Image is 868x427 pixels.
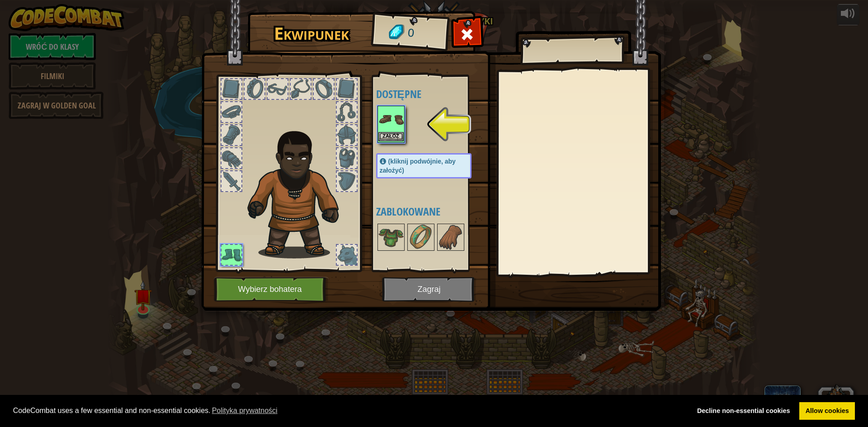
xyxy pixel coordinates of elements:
[211,404,279,418] a: learn more about cookies
[378,225,404,250] img: portrait.png
[380,158,456,174] span: (kliknij podwójnie, aby założyć)
[376,88,490,100] h4: Dostępne
[799,402,855,420] a: allow cookies
[13,404,684,418] span: CodeCombat uses a few essential and non-essential cookies.
[691,402,796,420] a: deny cookies
[378,107,404,132] img: portrait.png
[407,25,415,42] span: 0
[214,277,329,302] button: Wybierz bohatera
[438,225,463,250] img: portrait.png
[378,132,404,141] button: Załóż
[243,126,355,258] img: Gordon_Stalwart_Hair.png
[408,225,434,250] img: portrait.png
[376,206,490,217] h4: Zablokowane
[254,24,369,43] h1: Ekwipunek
